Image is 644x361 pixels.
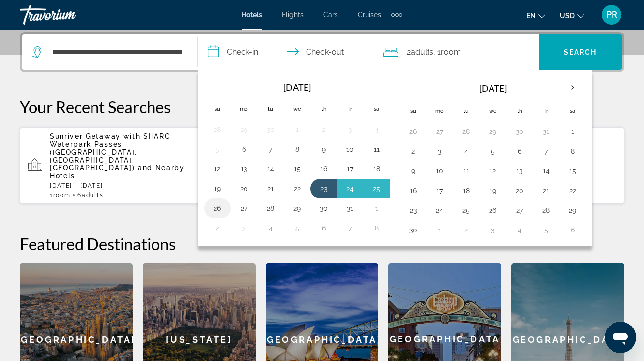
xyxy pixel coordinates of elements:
[231,76,364,98] th: [DATE]
[433,45,461,59] span: , 1
[210,221,225,235] button: Day 2
[263,182,278,196] button: Day 21
[400,76,586,240] table: Right calendar grid
[485,164,501,178] button: Day 12
[236,162,252,176] button: Day 13
[263,142,278,156] button: Day 7
[236,123,252,136] button: Day 29
[538,144,554,158] button: Day 7
[289,123,305,136] button: Day 1
[427,76,559,100] th: [DATE]
[485,184,501,197] button: Day 19
[369,221,385,235] button: Day 8
[369,182,385,196] button: Day 25
[512,125,527,138] button: Day 30
[512,144,527,158] button: Day 6
[538,164,554,178] button: Day 14
[210,201,225,215] button: Day 26
[263,162,278,176] button: Day 14
[432,184,448,197] button: Day 17
[512,184,527,197] button: Day 20
[358,11,381,19] span: Cruises
[289,201,305,215] button: Day 29
[210,142,225,156] button: Day 5
[198,34,373,70] button: Select check in and out date
[263,201,278,215] button: Day 28
[316,123,332,136] button: Day 2
[432,223,448,237] button: Day 1
[369,123,385,136] button: Day 4
[432,144,448,158] button: Day 3
[20,127,215,204] button: Sunriver Getaway with SHARC Waterpark Passes ([GEOGRAPHIC_DATA], [GEOGRAPHIC_DATA], [GEOGRAPHIC_D...
[263,123,278,136] button: Day 30
[210,182,225,196] button: Day 19
[236,201,252,215] button: Day 27
[51,45,183,60] input: Search hotel destination
[411,47,433,57] span: Adults
[316,162,332,176] button: Day 16
[565,203,581,217] button: Day 29
[77,192,103,198] span: 6
[53,192,71,198] span: Room
[485,203,501,217] button: Day 26
[391,7,402,23] button: Extra navigation items
[459,223,474,237] button: Day 2
[459,184,474,197] button: Day 18
[526,8,545,23] button: Change language
[242,11,262,19] a: Hotels
[373,34,539,70] button: Travelers: 2 adults, 0 children
[369,162,385,176] button: Day 18
[539,34,622,70] button: Search
[316,201,332,215] button: Day 30
[369,201,385,215] button: Day 1
[605,322,636,353] iframe: Button to launch messaging window
[210,162,225,176] button: Day 12
[565,125,581,138] button: Day 1
[459,125,474,138] button: Day 28
[236,142,252,156] button: Day 6
[560,8,584,23] button: Change currency
[565,144,581,158] button: Day 8
[20,2,118,28] a: Travorium
[432,125,448,138] button: Day 27
[405,125,421,138] button: Day 26
[564,48,597,56] span: Search
[599,4,624,25] button: User Menu
[459,144,474,158] button: Day 4
[50,132,170,172] span: Sunriver Getaway with SHARC Waterpark Passes ([GEOGRAPHIC_DATA], [GEOGRAPHIC_DATA], [GEOGRAPHIC_D...
[441,47,461,57] span: Room
[210,123,225,136] button: Day 28
[565,164,581,178] button: Day 15
[82,192,103,198] span: Adults
[236,221,252,235] button: Day 3
[50,182,207,189] p: [DATE] - [DATE]
[316,182,332,196] button: Day 23
[485,125,501,138] button: Day 29
[289,221,305,235] button: Day 5
[20,234,624,254] h2: Featured Destinations
[282,11,304,19] a: Flights
[538,203,554,217] button: Day 28
[289,162,305,176] button: Day 15
[512,203,527,217] button: Day 27
[50,164,184,180] span: and Nearby Hotels
[236,182,252,196] button: Day 20
[342,123,358,136] button: Day 3
[526,12,536,20] span: en
[565,223,581,237] button: Day 6
[289,182,305,196] button: Day 22
[405,164,421,178] button: Day 9
[405,184,421,197] button: Day 16
[342,221,358,235] button: Day 7
[606,10,617,20] span: PR
[405,203,421,217] button: Day 23
[459,203,474,217] button: Day 25
[432,203,448,217] button: Day 24
[565,184,581,197] button: Day 22
[323,11,338,19] a: Cars
[50,192,70,198] span: 1
[342,162,358,176] button: Day 17
[538,184,554,197] button: Day 21
[538,125,554,138] button: Day 31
